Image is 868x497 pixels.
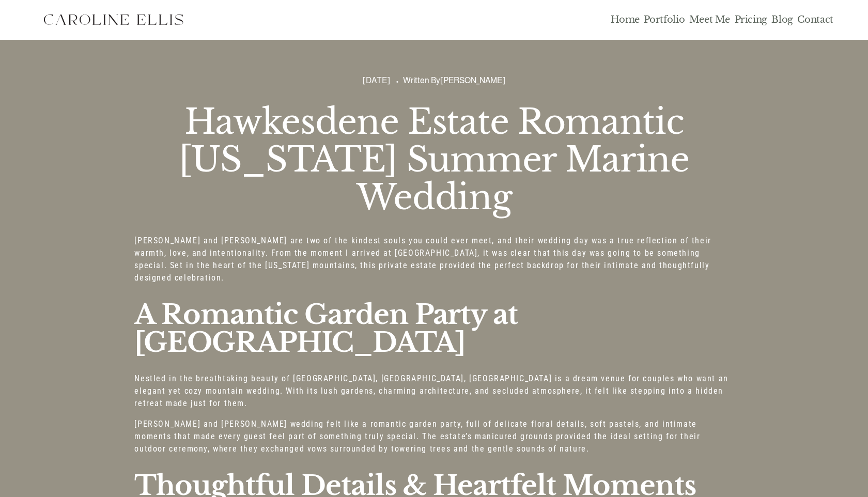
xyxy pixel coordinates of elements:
[403,74,505,87] div: Written By
[134,103,733,216] h1: Hawkesdene Estate Romantic [US_STATE] Summer Marine Wedding
[440,76,505,85] a: [PERSON_NAME]
[689,14,730,26] a: Meet Me
[35,7,192,33] img: Western North Carolina Faith Based Elopement Photographer
[797,14,833,26] a: Contact
[134,372,733,410] p: Nestled in the breathtaking beauty of [GEOGRAPHIC_DATA], [GEOGRAPHIC_DATA], [GEOGRAPHIC_DATA] is ...
[735,14,767,26] a: Pricing
[134,298,524,359] strong: A Romantic Garden Party at [GEOGRAPHIC_DATA]
[644,14,685,26] a: Portfolio
[134,235,733,284] p: [PERSON_NAME] and [PERSON_NAME] are two of the kindest souls you could ever meet, and their weddi...
[611,14,640,26] a: Home
[771,14,793,26] a: Blog
[134,418,733,455] p: [PERSON_NAME] and [PERSON_NAME] wedding felt like a romantic garden party, full of delicate flora...
[363,76,390,85] span: [DATE]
